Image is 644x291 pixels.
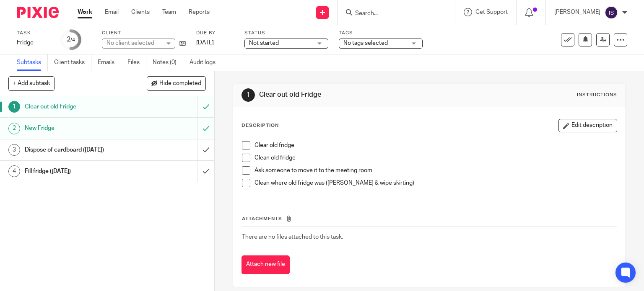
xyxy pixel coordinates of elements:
[339,30,423,36] label: Tags
[159,80,201,87] span: Hide completed
[242,216,282,221] span: Attachments
[17,30,50,36] label: Task
[70,38,75,42] small: /4
[127,54,146,71] a: Files
[196,30,234,36] label: Due by
[54,54,91,71] a: Client tasks
[25,165,134,178] h1: Fill fridge ([DATE])
[254,154,617,162] p: Clean old fridge
[162,8,176,16] a: Team
[241,88,255,102] div: 1
[17,7,59,18] img: Pixie
[8,144,20,156] div: 3
[254,179,617,187] p: Clean where old fridge was ([PERSON_NAME] & wipe skirting)
[131,8,150,16] a: Clients
[241,255,290,274] button: Attach new file
[8,165,20,177] div: 4
[254,141,617,149] p: Clear old fridge
[254,166,617,175] p: Ask someone to move it to the meeting room
[8,76,55,90] button: + Add subtask
[259,90,447,99] h1: Clear out old Fridge
[25,144,134,156] h1: Dispose of cardboard ([DATE])
[8,123,20,134] div: 2
[475,9,508,15] span: Get Support
[577,92,617,98] div: Instructions
[102,30,186,36] label: Client
[249,40,279,46] span: Not started
[8,101,20,113] div: 1
[343,40,388,46] span: No tags selected
[190,54,222,71] a: Audit logs
[147,76,206,90] button: Hide completed
[105,8,119,16] a: Email
[17,39,50,47] div: Fridge
[605,6,618,19] img: svg%3E
[558,119,617,132] button: Edit description
[153,54,183,71] a: Notes (0)
[25,122,134,134] h1: New Fridge
[67,35,75,44] div: 2
[554,8,600,16] p: [PERSON_NAME]
[17,54,48,71] a: Subtasks
[25,100,134,113] h1: Clear out old Fridge
[242,234,343,240] span: There are no files attached to this task.
[244,30,328,36] label: Status
[78,8,92,16] a: Work
[241,122,279,129] p: Description
[189,8,210,16] a: Reports
[354,10,430,18] input: Search
[106,39,161,47] div: No client selected
[196,40,214,46] span: [DATE]
[98,54,121,71] a: Emails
